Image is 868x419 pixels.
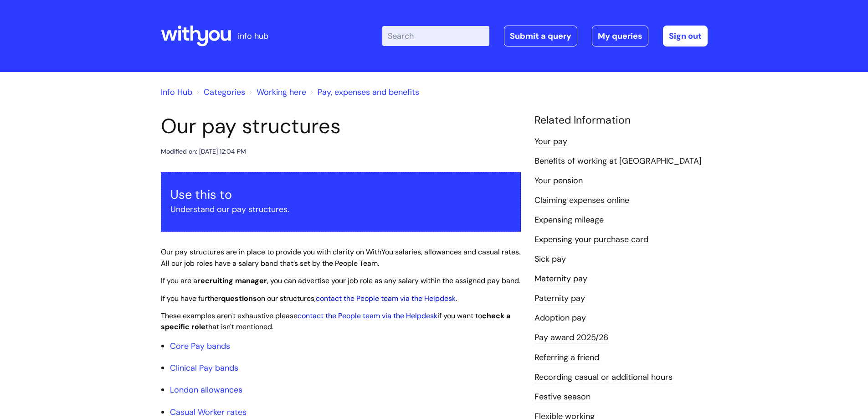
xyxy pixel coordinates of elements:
a: Your pension [534,175,583,187]
div: Modified on: [DATE] 12:04 PM [161,146,246,157]
a: Referring a friend [534,352,599,364]
a: Working here [257,87,306,98]
div: | - [382,26,708,47]
a: Casual Worker rates [170,407,247,418]
h1: Our pay structures [161,114,521,139]
a: Expensing mileage [534,214,604,226]
a: Sign out [663,26,708,47]
a: Adoption pay [534,312,586,324]
a: Info Hub [161,87,192,98]
a: My queries [592,26,648,47]
a: Benefits of working at [GEOGRAPHIC_DATA] [534,155,702,167]
a: contact the People team via the Helpdesk [298,311,437,321]
strong: recruiting manager [197,276,267,285]
h3: Use this to [170,187,511,202]
h4: Related Information [534,114,708,127]
a: Pay award 2025/26 [534,332,608,344]
a: London allowances [170,384,242,395]
a: Recording casual or additional hours [534,372,673,383]
a: Clinical Pay bands [170,362,238,373]
li: Pay, expenses and benefits [308,85,419,99]
input: Search [382,26,489,46]
a: Expensing your purchase card [534,234,648,246]
a: Categories [204,87,245,98]
a: Sick pay [534,253,566,265]
a: Maternity pay [534,273,587,285]
a: Core Pay bands [170,341,230,352]
a: Submit a query [504,26,577,47]
p: Understand our pay structures. [170,202,511,217]
strong: questions [221,294,257,303]
span: If you have further on our structures, . [161,294,457,303]
a: Paternity pay [534,293,585,305]
a: Pay, expenses and benefits [318,87,419,98]
a: Your pay [534,136,567,148]
span: If you are a , you can advertise your job role as any salary within the assigned pay band. [161,276,520,285]
a: Festive season [534,391,591,403]
li: Working here [247,85,306,99]
a: Claiming expenses online [534,195,629,207]
span: Our pay structures are in place to provide you with clarity on WithYou salaries, allowances and c... [161,247,520,268]
p: info hub [238,29,268,43]
a: contact the People team via the Helpdesk [316,294,456,303]
li: Solution home [195,85,245,99]
span: These examples aren't exhaustive please if you want to that isn't mentioned. [161,311,510,332]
